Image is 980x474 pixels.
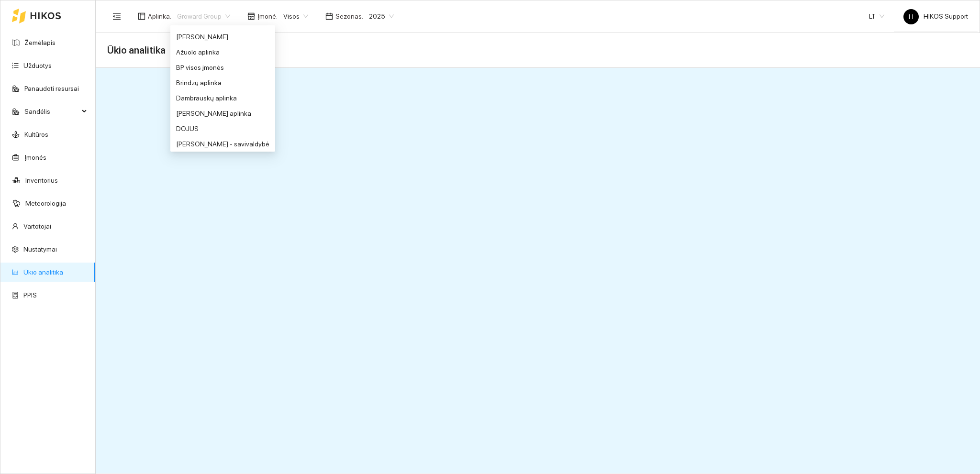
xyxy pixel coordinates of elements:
[247,12,255,20] span: shop
[176,32,269,42] div: [PERSON_NAME]
[25,199,66,207] a: Meteorologija
[24,131,48,138] a: Kultūros
[170,60,275,75] div: BP visos įmonės
[170,75,275,90] div: Brindzų aplinka
[170,44,275,60] div: Ažuolo aplinka
[107,43,166,58] span: Ūkio analitika
[170,121,275,136] div: DOJUS
[176,47,269,57] div: Ažuolo aplinka
[176,93,269,103] div: Dambrauskų aplinka
[148,11,171,22] span: Aplinka :
[176,123,269,134] div: DOJUS
[369,9,394,23] span: 2025
[112,12,121,21] span: menu-fold
[177,9,230,23] span: Groward Group
[24,154,46,161] a: Įmonės
[23,222,51,230] a: Vartotojai
[24,85,79,92] a: Panaudoti resursai
[23,268,63,276] a: Ūkio analitika
[25,176,58,184] a: Inventorius
[909,9,913,24] span: H
[176,139,269,149] div: [PERSON_NAME] - savivaldybė
[170,106,275,121] div: Dariaus Krikščiūno aplinka
[170,90,275,106] div: Dambrauskų aplinka
[138,12,145,20] span: layout
[335,11,363,22] span: Sezonas :
[24,39,56,46] a: Žemėlapis
[176,77,269,88] div: Brindzų aplinka
[170,29,275,44] div: Arvydas Paukštys
[283,9,308,23] span: Visos
[170,136,275,152] div: Donatas Klimkevičius - savivaldybė
[107,7,126,26] button: menu-fold
[23,62,52,69] a: Užduotys
[24,102,79,121] span: Sandėlis
[176,108,269,119] div: [PERSON_NAME] aplinka
[325,12,333,20] span: calendar
[869,9,884,23] span: LT
[23,291,37,299] a: PPIS
[257,11,278,22] span: Įmonė :
[23,245,57,253] a: Nustatymai
[176,62,269,73] div: BP visos įmonės
[903,12,968,20] span: HIKOS Support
